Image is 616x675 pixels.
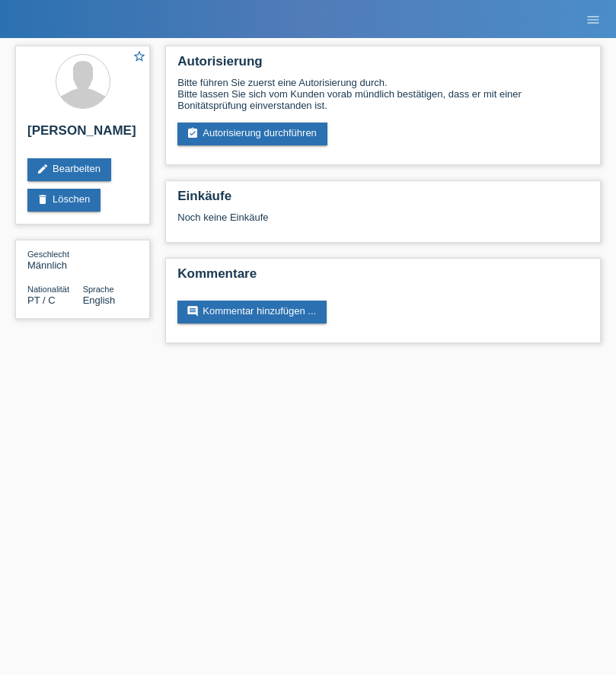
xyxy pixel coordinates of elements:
a: assignment_turned_inAutorisierung durchführen [177,123,327,145]
span: English [83,295,116,306]
i: star_border [132,49,146,63]
span: Geschlecht [27,250,69,259]
a: commentKommentar hinzufügen ... [177,301,327,323]
div: Männlich [27,248,83,271]
a: star_border [132,49,146,65]
div: Noch keine Einkäufe [177,212,589,234]
i: assignment_turned_in [187,127,199,139]
a: editBearbeiten [27,158,111,181]
h2: [PERSON_NAME] [27,123,138,146]
span: Nationalität [27,285,69,294]
i: edit [37,163,49,175]
i: menu [586,12,601,27]
h2: Einkäufe [177,189,589,212]
i: delete [37,193,49,205]
a: menu [578,14,608,24]
span: Portugal / C / 15.01.1997 [27,295,56,306]
div: Bitte führen Sie zuerst eine Autorisierung durch. Bitte lassen Sie sich vom Kunden vorab mündlich... [177,77,589,111]
a: deleteLöschen [27,189,101,212]
h2: Kommentare [177,266,589,289]
h2: Autorisierung [177,54,589,77]
span: Sprache [83,285,114,294]
i: comment [187,305,199,317]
